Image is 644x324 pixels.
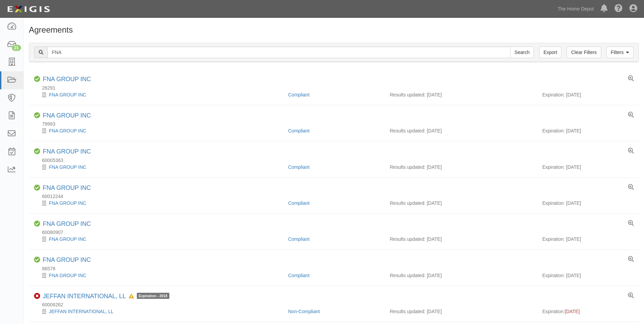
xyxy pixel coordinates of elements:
a: JEFFAN INTERNATIONAL, LL [49,309,113,314]
span: [DATE] [565,309,580,314]
div: Expiration: [DATE] [542,91,633,98]
a: FNA GROUP INC [49,273,86,278]
a: FNA GROUP INC [49,200,86,206]
i: Non-Compliant [34,293,40,299]
i: Compliant [34,257,40,263]
i: Compliant [34,76,40,82]
a: Compliant [288,236,310,242]
div: Results updated: [DATE] [390,200,532,206]
div: Results updated: [DATE] [390,272,532,279]
div: 60080907 [34,229,639,236]
a: View results summary [628,184,634,191]
div: JEFFAN INTERNATIONAL, LL [43,293,169,300]
input: Search [510,47,534,58]
a: Compliant [288,92,310,97]
div: FNA GROUP INC [34,236,283,242]
div: Expiration: [DATE] [542,272,633,279]
div: FNA GROUP INC [43,112,91,120]
i: Compliant [34,148,40,155]
a: JEFFAN INTERNATIONAL, LL [43,293,126,300]
a: The Home Depot [554,2,597,16]
div: FNA GROUP INC [34,272,283,279]
a: FNA GROUP INC [43,184,91,191]
a: Compliant [288,200,310,206]
div: Results updated: [DATE] [390,127,532,134]
div: FNA GROUP INC [34,200,283,206]
div: FNA GROUP INC [34,127,283,134]
div: FNA GROUP INC [43,256,91,264]
input: Search [48,47,511,58]
a: Non-Compliant [288,309,320,314]
a: FNA GROUP INC [49,128,86,133]
a: View results summary [628,256,634,263]
a: Export [539,47,562,58]
div: Results updated: [DATE] [390,91,532,98]
div: 60005363 [34,157,639,164]
a: FNA GROUP INC [43,256,91,263]
i: Help Center - Complianz [614,5,623,13]
div: JEFFAN INTERNATIONAL, LL [34,308,283,315]
div: 60012244 [34,193,639,200]
a: View results summary [628,293,634,299]
a: FNA GROUP INC [49,164,86,170]
a: View results summary [628,220,634,227]
div: FNA GROUP INC [34,91,283,98]
a: Filters [606,47,633,58]
div: 79993 [34,121,639,127]
div: 60006262 [34,301,639,308]
div: FNA GROUP INC [43,184,91,192]
i: Compliant [34,185,40,191]
div: 21 [12,45,21,51]
i: In Default since 05/02/2024 [129,294,134,299]
a: Compliant [288,128,310,133]
a: FNA GROUP INC [43,76,91,83]
a: View results summary [628,76,634,82]
a: Compliant [288,273,310,278]
div: FNA GROUP INC [43,76,91,83]
div: FNA GROUP INC [34,164,283,170]
a: FNA GROUP INC [43,112,91,119]
div: FNA GROUP INC [43,220,91,228]
i: Compliant [34,112,40,119]
a: FNA GROUP INC [43,148,91,155]
div: Expiration: [542,308,633,315]
a: View results summary [628,148,634,154]
a: View results summary [628,112,634,118]
a: FNA GROUP INC [49,236,86,242]
div: Expiration: [DATE] [542,236,633,242]
h1: Agreements [29,25,639,34]
div: Expiration: [DATE] [542,127,633,134]
span: Expiration - 2018 [137,293,169,299]
img: logo-5460c22ac91f19d4615b14bd174203de0afe785f0fc80cf4dbbc73dc1793850b.png [5,3,52,15]
div: Expiration: [DATE] [542,200,633,206]
a: FNA GROUP INC [49,92,86,97]
div: Results updated: [DATE] [390,308,532,315]
div: Results updated: [DATE] [390,236,532,242]
div: Expiration: [DATE] [542,164,633,170]
div: 86578 [34,265,639,272]
a: Compliant [288,164,310,170]
div: 26291 [34,85,639,91]
a: Clear Filters [567,47,601,58]
div: Results updated: [DATE] [390,164,532,170]
i: Compliant [34,221,40,227]
div: FNA GROUP INC [43,148,91,156]
a: FNA GROUP INC [43,220,91,227]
